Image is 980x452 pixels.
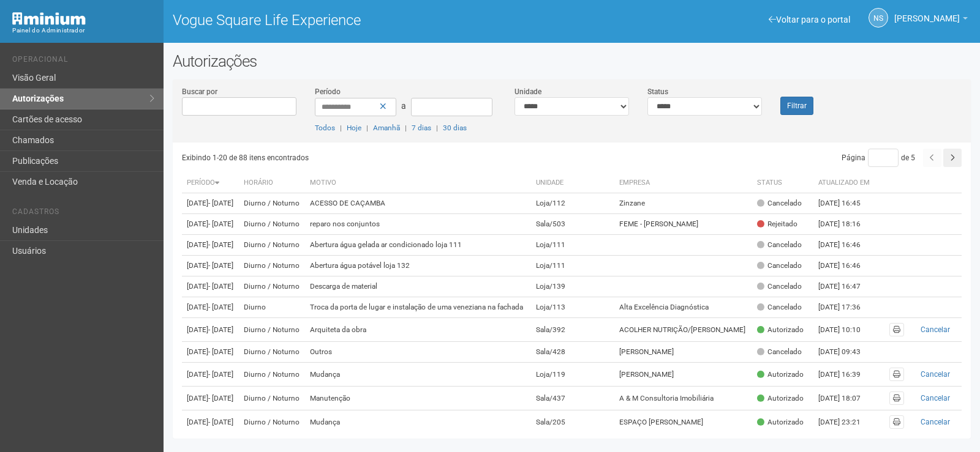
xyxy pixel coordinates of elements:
button: Cancelar [914,415,957,429]
td: [DATE] [182,342,239,363]
th: Horário [239,173,305,193]
td: A & M Consultoria Imobiliária [614,387,752,410]
div: Painel do Administrador [12,25,154,36]
span: Página de 5 [842,154,915,162]
td: Abertura água potável loja 132 [305,256,531,276]
td: Diurno / Noturno [239,214,305,235]
td: Loja/119 [531,363,615,387]
div: Exibindo 1-20 de 88 itens encontrados [182,149,572,167]
th: Atualizado em [813,173,881,193]
a: Todos [315,124,335,132]
td: [DATE] [182,410,239,434]
div: Cancelado [757,198,802,209]
img: Minium [12,12,86,25]
td: Troca da porta de lugar e instalação de uma veneziana na fachada [305,297,531,318]
td: Sala/503 [531,214,615,235]
span: - [DATE] [208,282,233,291]
td: Outros [305,342,531,363]
span: - [DATE] [208,303,233,311]
td: [DATE] [182,297,239,318]
td: [DATE] [182,363,239,387]
td: Mudança [305,410,531,434]
td: Diurno / Noturno [239,342,305,363]
div: Autorizado [757,325,804,335]
td: Descarga de material [305,276,531,297]
td: Sala/205 [531,410,615,434]
td: [DATE] [182,318,239,342]
td: FEME - [PERSON_NAME] [614,214,752,235]
button: Cancelar [914,391,957,405]
td: Abertura água gelada ar condicionado loja 111 [305,235,531,256]
span: - [DATE] [208,325,233,334]
td: [DATE] [182,235,239,256]
td: ACESSO DE CAÇAMBA [305,193,531,214]
td: [DATE] [182,387,239,410]
td: Manutenção [305,387,531,410]
td: Alta Excelência Diagnóstica [614,297,752,318]
button: Filtrar [780,97,813,115]
td: Sala/437 [531,387,615,410]
div: Cancelado [757,240,802,250]
span: - [DATE] [208,394,233,402]
td: [DATE] [182,214,239,235]
button: Cancelar [914,368,957,381]
h1: Vogue Square Life Experience [173,12,563,28]
td: [DATE] 16:47 [813,276,881,297]
td: Diurno / Noturno [239,256,305,276]
td: [DATE] 23:21 [813,410,881,434]
a: Amanhã [373,124,400,132]
td: [DATE] 16:46 [813,256,881,276]
td: ESPAÇO [PERSON_NAME] [614,410,752,434]
td: [DATE] 18:07 [813,387,881,410]
div: Autorizado [757,393,804,404]
span: - [DATE] [208,370,233,379]
span: Nicolle Silva [894,2,960,23]
h2: Autorizações [173,52,971,70]
span: | [366,124,368,132]
div: Cancelado [757,261,802,271]
td: [DATE] 16:39 [813,363,881,387]
a: [PERSON_NAME] [894,15,968,25]
div: Autorizado [757,369,804,380]
td: Arquiteta da obra [305,318,531,342]
td: [DATE] [182,276,239,297]
td: ACOLHER NUTRIÇÃO/[PERSON_NAME] [614,318,752,342]
button: Cancelar [914,323,957,336]
li: Cadastros [12,207,154,220]
td: [PERSON_NAME] [614,363,752,387]
span: | [405,124,407,132]
span: - [DATE] [208,220,233,228]
td: Loja/139 [531,276,615,297]
td: Diurno / Noturno [239,363,305,387]
td: [DATE] [182,193,239,214]
td: Diurno / Noturno [239,276,305,297]
div: Cancelado [757,347,802,357]
span: - [DATE] [208,347,233,356]
a: Voltar para o portal [769,15,850,24]
div: Cancelado [757,281,802,292]
td: Diurno / Noturno [239,387,305,410]
span: | [436,124,438,132]
td: Loja/112 [531,193,615,214]
th: Empresa [614,173,752,193]
td: Zinzane [614,193,752,214]
label: Status [647,86,668,97]
label: Período [315,86,341,97]
td: Diurno / Noturno [239,235,305,256]
td: Diurno / Noturno [239,410,305,434]
th: Motivo [305,173,531,193]
label: Unidade [514,86,541,97]
td: [DATE] 16:46 [813,235,881,256]
td: [DATE] 17:36 [813,297,881,318]
span: - [DATE] [208,418,233,426]
td: Mudança [305,363,531,387]
div: Cancelado [757,302,802,313]
a: 7 dias [412,124,431,132]
label: Buscar por [182,86,217,97]
td: Diurno [239,297,305,318]
td: Sala/428 [531,342,615,363]
td: Loja/111 [531,256,615,276]
span: - [DATE] [208,261,233,270]
div: Autorizado [757,417,804,428]
a: Hoje [347,124,361,132]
